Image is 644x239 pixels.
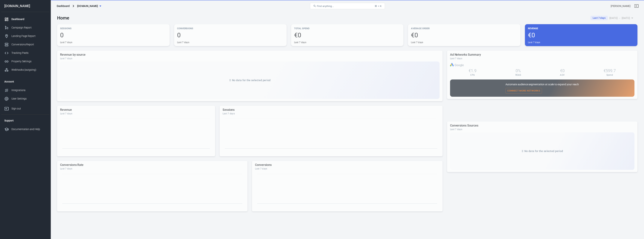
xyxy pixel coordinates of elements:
[1,77,49,86] li: Account
[11,97,46,101] div: User Settings
[1,57,49,66] a: Property Settings
[57,4,70,8] div: Dashboard
[11,107,46,111] div: Sign out
[11,127,46,131] div: Documentation and Help
[611,4,631,8] div: Account id: nLGkVNE2
[1,49,49,57] a: Tracking Pixels
[11,51,46,55] div: Tracking Pixels
[1,15,49,23] a: Dashboard
[11,34,46,38] div: Landing Page Report
[1,40,49,49] a: Conversions Report
[11,26,46,30] div: Campaign Report
[76,3,103,10] button: [DOMAIN_NAME]
[1,94,49,103] a: User Settings
[1,86,49,94] a: Integrations
[632,1,641,10] a: Sign out
[1,116,49,125] li: Support
[1,66,49,74] a: Webhooks (outgoing)
[11,43,46,46] div: Conversions Report
[310,3,385,9] button: Find anything...⌘ + K
[11,68,46,72] div: Webhooks (outgoing)
[77,4,98,8] span: wonderkind.com
[11,88,46,92] div: Integrations
[1,32,49,40] a: Landing Page Report
[1,4,49,8] div: [DOMAIN_NAME]
[57,15,69,21] h3: Home
[375,5,382,7] div: ⌘ + K
[1,23,49,32] a: Campaign Report
[11,17,46,21] div: Dashboard
[317,5,334,7] span: Find anything...
[11,59,46,63] div: Property Settings
[1,103,49,113] a: Sign out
